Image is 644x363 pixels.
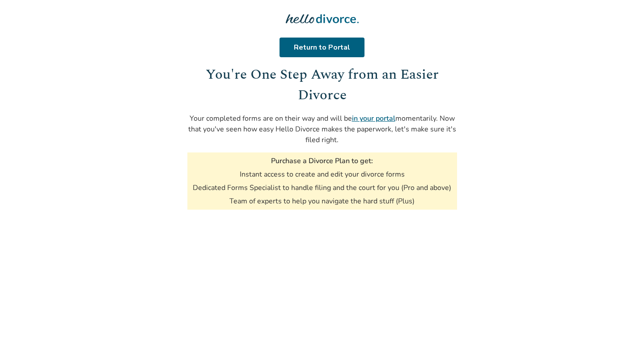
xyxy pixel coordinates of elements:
[187,113,457,145] p: Your completed forms are on their way and will be momentarily. Now that you've seen how easy Hell...
[281,38,363,57] a: Return to Portal
[193,183,451,193] li: Dedicated Forms Specialist to handle filing and the court for you (Pro and above)
[352,114,395,123] a: in your portal
[240,169,405,179] li: Instant access to create and edit your divorce forms
[271,156,373,166] h3: Purchase a Divorce Plan to get:
[187,64,457,106] h1: You're One Step Away from an Easier Divorce
[229,196,415,206] li: Team of experts to help you navigate the hard stuff (Plus)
